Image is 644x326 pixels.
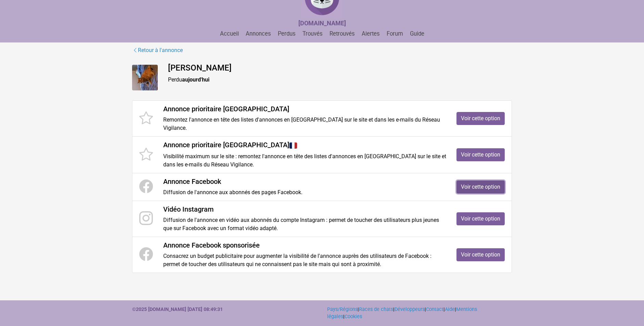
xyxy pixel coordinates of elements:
[395,306,425,312] a: Développeurs
[298,20,346,27] a: [DOMAIN_NAME]
[359,30,383,37] a: Alertes
[300,30,325,37] a: Trouvés
[345,314,362,319] a: Cookies
[456,112,505,125] a: Voir cette option
[298,20,346,27] strong: [DOMAIN_NAME]
[384,30,406,37] a: Forum
[243,30,274,37] a: Annonces
[456,248,505,261] a: Voir cette option
[289,141,297,150] img: France
[456,212,505,225] a: Voir cette option
[163,216,446,233] p: Diffusion de l'annonce en vidéo aux abonnés du compte Instagram : permet de toucher des utilisate...
[426,306,443,312] a: Contact
[217,30,242,37] a: Accueil
[163,252,446,268] p: Consacrez un budget publicitaire pour augmenter la visibilité de l'annonce auprès des utilisateur...
[275,30,298,37] a: Perdus
[163,105,446,113] h4: Annonce prioritaire [GEOGRAPHIC_DATA]
[163,241,446,249] h4: Annonce Facebook sponsorisée
[163,141,446,150] h4: Annonce prioritaire [GEOGRAPHIC_DATA]
[163,177,446,186] h4: Annonce Facebook
[456,148,505,161] a: Voir cette option
[163,205,446,213] h4: Vidéo Instagram
[132,306,223,312] strong: ©2025 [DOMAIN_NAME] [DATE] 08:49:31
[407,30,427,37] a: Guide
[168,63,512,73] h4: [PERSON_NAME]
[327,30,358,37] a: Retrouvés
[182,76,209,83] strong: aujourd'hui
[163,116,446,132] p: Remontez l'annonce en tête des listes d'annonces en [GEOGRAPHIC_DATA] sur le site et dans les e-m...
[445,306,455,312] a: Aide
[163,152,446,169] p: Visibilité maximum sur le site : remontez l'annonce en tête des listes d'annonces en [GEOGRAPHIC_...
[168,76,512,84] p: Perdu
[327,306,358,312] a: Pays/Régions
[132,46,183,55] a: Retour à l'annonce
[163,188,446,197] p: Diffusion de l'annonce aux abonnés des pages Facebook.
[456,180,505,193] a: Voir cette option
[359,306,393,312] a: Races de chats
[322,306,517,321] div: | | | | | |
